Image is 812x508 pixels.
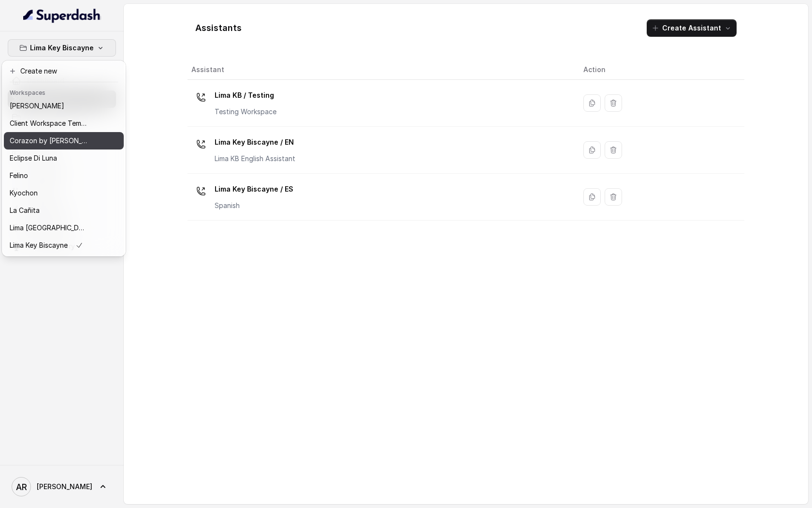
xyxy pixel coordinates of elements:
p: Felino [10,170,28,181]
p: Lima Key Biscayne [10,239,68,251]
p: La Cañita [10,205,40,216]
p: Eclipse Di Luna [10,152,57,164]
button: Create new [4,62,124,80]
p: [PERSON_NAME] [10,100,64,112]
button: Lima Key Biscayne [8,39,116,57]
div: Lima Key Biscayne [2,60,126,256]
p: Client Workspace Template [10,118,87,129]
p: Lima [GEOGRAPHIC_DATA] [10,222,87,234]
header: Workspaces [4,84,124,100]
p: Kyochon [10,187,38,199]
p: Corazon by [PERSON_NAME] [10,135,87,147]
p: Lima Key Biscayne [30,42,94,54]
